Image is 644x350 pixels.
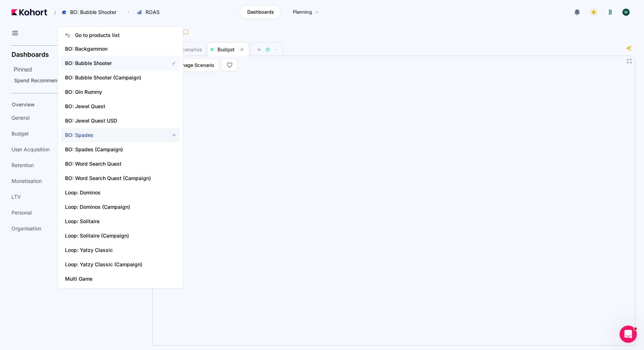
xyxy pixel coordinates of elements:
[61,42,180,56] a: BO: Backgammon
[607,9,614,16] img: logo_logo_images_1_20240607072359498299_20240828135028712857.jpeg
[65,175,160,182] span: BO: Word Search Quest (Campaign)
[70,9,116,16] span: BO: Bubble Shooter
[11,75,142,86] a: Spend Recommendations
[61,243,180,257] a: Loop: Yatzy Classic
[61,114,180,128] a: BO: Jewel Quest USD
[61,85,180,99] a: BO: Gin Rummy
[240,5,281,19] a: Dashboards
[61,70,180,85] a: BO: Bubble Shooter (Campaign)
[161,58,219,72] a: Manage Scenario
[65,132,160,139] span: BO: Spades
[61,272,180,286] a: Multi Game
[49,9,56,16] span: /
[65,189,160,196] span: Loop: Dominos
[65,88,160,96] span: BO: Gin Rummy
[146,9,160,16] span: ROAS
[293,9,312,16] span: Planning
[65,74,160,81] span: BO: Bubble Shooter (Campaign)
[61,185,180,200] a: Loop: Dominos
[65,103,160,110] span: BO: Jewel Quest
[57,6,124,18] button: BO: Bubble Shooter
[9,99,132,110] a: Overview
[65,203,160,211] span: Loop: Dominos (Campaign)
[61,171,180,185] a: BO: Word Search Quest (Campaign)
[11,178,42,185] span: Monetisation
[133,6,167,18] button: ROAS
[61,157,180,171] a: BO: Word Search Quest
[61,214,180,229] a: Loop: Solitaire
[65,60,160,67] span: BO: Bubble Shooter
[75,32,120,39] span: Go to products list
[61,142,180,157] a: BO: Spades (Campaign)
[126,9,131,15] span: ›
[61,229,180,243] a: Loop: Solitaire (Campaign)
[14,65,144,74] h2: Pinned
[11,9,47,15] img: Kohort logo
[61,29,180,42] a: Go to products list
[14,77,75,83] span: Spend Recommendations
[620,326,637,343] iframe: Intercom live chat
[65,232,160,239] span: Loop: Solitaire (Campaign)
[61,56,180,70] a: BO: Bubble Shooter
[11,225,41,232] span: Organisation
[65,247,160,254] span: Loop: Yatzy Classic
[65,45,160,52] span: BO: Backgammon
[11,193,21,201] span: LTV
[65,218,160,225] span: Loop: Solitaire
[65,275,160,282] span: Multi Game
[11,209,32,216] span: Personal
[65,261,160,268] span: Loop: Yatzy Classic (Campaign)
[65,146,160,153] span: BO: Spades (Campaign)
[175,61,214,69] span: Manage Scenario
[61,128,180,142] a: BO: Spades
[61,257,180,272] a: Loop: Yatzy Classic (Campaign)
[11,114,29,121] span: General
[11,51,49,58] h2: Dashboards
[11,130,29,137] span: Budget
[61,99,180,114] a: BO: Jewel Quest
[285,5,327,19] a: Planning
[217,46,235,52] span: Budget
[11,146,50,153] span: User Acquisition
[65,160,160,167] span: BO: Word Search Quest
[626,58,632,64] button: Fullscreen
[65,117,160,124] span: BO: Jewel Quest USD
[61,200,180,214] a: Loop: Dominos (Campaign)
[11,162,34,169] span: Retention
[12,101,35,107] span: Overview
[247,9,274,16] span: Dashboards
